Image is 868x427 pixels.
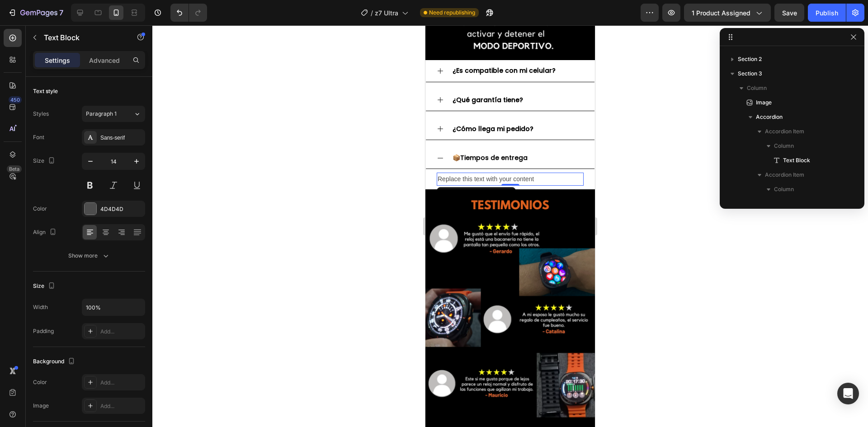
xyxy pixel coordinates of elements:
span: 1 product assigned [692,8,750,18]
div: Color [33,205,47,213]
div: Add... [100,379,143,387]
span: Accordion Item [765,170,804,179]
div: Align [33,226,58,239]
button: Show more [33,248,145,264]
span: Image [756,98,772,107]
div: Show more [68,251,110,260]
span: Column [747,84,767,93]
p: Text Block [44,32,121,43]
div: Open Intercom Messenger [837,383,859,404]
iframe: Design area [425,25,595,427]
input: Auto [82,299,145,315]
div: Text style [33,87,58,95]
span: Accordion [756,113,783,122]
div: 450 [9,96,22,103]
span: Text Block [783,156,810,165]
span: Accordion Item [765,127,804,136]
div: Undo/Redo [170,4,207,22]
div: Width [33,303,48,311]
div: Size [33,280,57,292]
button: Paragraph 1 [82,106,145,122]
p: Settings [45,56,70,65]
span: Column [774,185,794,194]
button: Save [774,4,804,22]
div: 4D4D4D [100,205,143,213]
span: Save [782,9,797,17]
div: Font [33,133,44,141]
div: Image [33,402,49,410]
span: / [371,8,373,18]
span: z7 Ultra [375,8,398,18]
div: Styles [33,110,49,118]
div: Sans-serif [100,134,143,142]
div: Size [33,155,57,167]
div: Add... [100,328,143,336]
span: Section 3 [738,69,762,78]
div: Color [33,378,47,386]
div: Add... [100,402,143,410]
button: 1 product assigned [684,4,771,22]
div: Padding [33,327,54,335]
p: 7 [59,7,63,18]
div: Beta [7,165,22,173]
div: Background [33,356,77,368]
button: Publish [808,4,846,22]
span: Section 2 [738,55,762,64]
div: Publish [816,8,838,18]
p: Advanced [89,56,120,65]
span: Column [774,141,794,150]
span: Need republishing [429,9,475,17]
button: 7 [4,4,67,22]
span: Paragraph 1 [86,110,117,118]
